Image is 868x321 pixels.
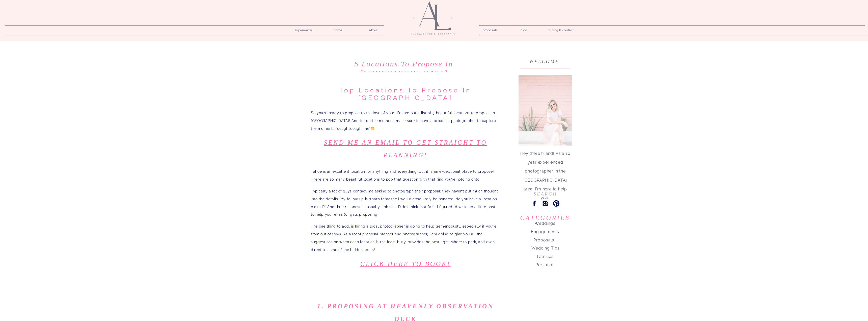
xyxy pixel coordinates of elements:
[324,139,487,159] a: Send me an email to get straight to planning!
[546,27,576,34] a: pricing & contact
[515,219,575,226] a: Weddings
[528,57,560,63] h3: welcome
[311,223,500,254] p: The one thing to add, is hiring a local photographer is going to help tremendously, especially if...
[311,86,500,102] h1: Top locations to Propose in [GEOGRAPHIC_DATA]
[521,191,569,196] input: Search
[517,27,531,32] a: blog
[514,236,574,243] a: Proposals
[309,59,498,78] h1: 5 Locations to Propose in [GEOGRAPHIC_DATA]
[366,27,381,32] a: about
[331,27,345,32] a: home
[311,109,500,132] p: So you’re ready to propose to the love of your life! I’ve put a list of 5 beautiful locations to ...
[516,212,574,219] p: Categories
[516,244,575,251] a: Wedding Tips
[360,260,451,267] a: Click here to book!
[483,27,497,32] a: proposals
[291,27,315,32] a: experience
[311,168,500,183] p: Tahoe is an excellent location for anything and everything, but it is an exceptional place to pro...
[311,187,500,218] p: Typically a lot of guys contact me asking to photograph their proposal; they haven’t put much tho...
[515,227,575,234] a: Engagements
[371,127,374,130] img: 😉
[515,260,574,267] a: Personal
[519,149,572,174] p: Hey there friend! As a 10 year experienced photographer in the [GEOGRAPHIC_DATA] area, I'm here t...
[516,252,575,259] a: Families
